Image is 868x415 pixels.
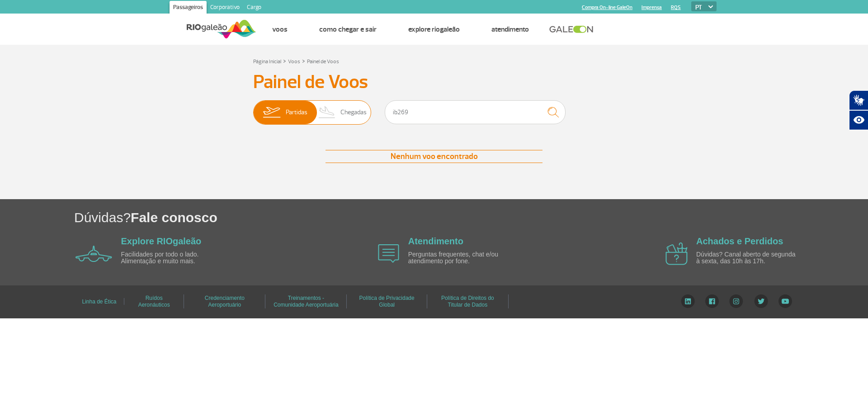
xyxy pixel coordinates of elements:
a: Achados e Perdidos [696,236,783,246]
a: RQS [671,5,681,10]
a: Voos [288,58,300,65]
img: Twitter [754,294,768,308]
a: > [302,56,305,66]
a: Linha de Ética [82,295,116,308]
a: Painel de Voos [307,58,339,65]
img: slider-desembarque [314,101,340,124]
a: > [283,56,286,66]
img: airplane icon [75,246,112,262]
img: YouTube [778,294,792,308]
a: Política de Privacidade Global [359,292,415,311]
a: Página Inicial [253,58,281,65]
img: slider-embarque [257,101,286,124]
input: Voo, cidade ou cia aérea [385,100,566,124]
a: Compra On-line GaleOn [582,5,632,10]
a: Atendimento [491,25,529,34]
span: Chegadas [340,101,367,124]
a: Explore RIOgaleão [121,236,202,246]
h1: Dúvidas? [74,208,868,227]
span: Fale conosco [131,210,217,225]
span: Partidas [286,101,307,124]
img: Facebook [705,294,719,308]
img: LinkedIn [681,294,695,308]
p: Dúvidas? Canal aberto de segunda à sexta, das 10h às 17h. [696,251,800,265]
p: Perguntas frequentes, chat e/ou atendimento por fone. [408,251,512,265]
a: Voos [272,25,288,34]
img: Instagram [729,294,743,308]
a: Treinamentos - Comunidade Aeroportuária [274,292,338,311]
p: Facilidades por todo o lado. Alimentação e muito mais. [121,251,225,265]
a: Ruídos Aeronáuticos [138,292,170,311]
div: Nenhum voo encontrado [325,150,542,163]
a: Credenciamento Aeroportuário [205,292,245,311]
a: Corporativo [207,1,243,15]
a: Imprensa [642,5,662,10]
button: Abrir recursos assistivos. [849,110,868,130]
div: Plugin de acessibilidade da Hand Talk. [849,90,868,130]
h3: Painel de Voos [253,71,615,93]
a: Passageiros [170,1,207,15]
img: airplane icon [378,244,399,263]
img: airplane icon [665,242,688,265]
button: Abrir tradutor de língua de sinais. [849,90,868,110]
a: Atendimento [408,236,463,246]
a: Explore RIOgaleão [408,25,460,34]
a: Cargo [243,1,265,15]
a: Política de Direitos do Titular de Dados [441,292,494,311]
a: Como chegar e sair [319,25,377,34]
